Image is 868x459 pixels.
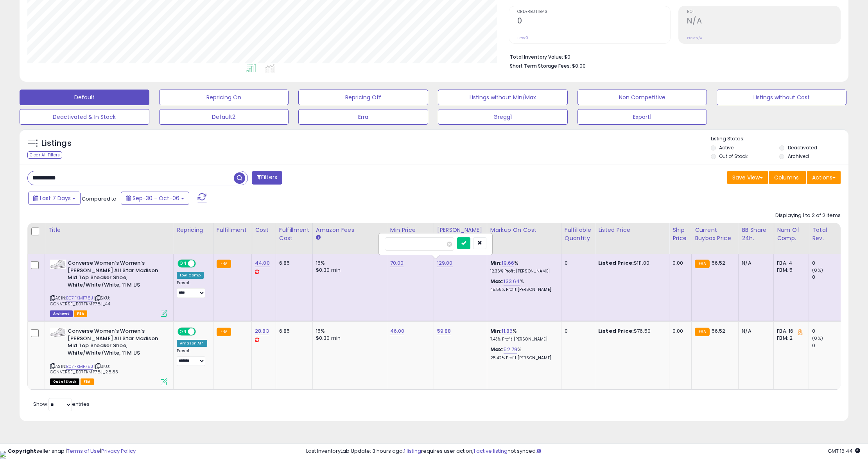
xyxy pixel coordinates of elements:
div: 0 [565,328,589,335]
div: 15% [316,328,381,335]
button: Columns [769,171,806,184]
small: FBA [217,328,231,336]
a: B07FKMP78J [66,363,93,370]
div: Listed Price [598,226,666,234]
a: 44.00 [255,259,270,267]
span: $0.00 [572,62,586,70]
div: Title [48,226,170,234]
a: 52.79 [504,346,517,353]
small: Prev: 0 [517,36,528,40]
div: 0 [812,342,844,349]
button: Repricing Off [298,90,428,105]
label: Active [719,144,733,151]
a: Terms of Use [67,447,100,455]
a: 19.66 [502,259,514,267]
img: 31sDN9eWWWL._SL40_.jpg [50,260,66,269]
b: Max: [490,278,504,285]
small: FBA [695,328,709,336]
a: 46.00 [390,327,405,335]
div: Total Rev. [812,226,841,242]
button: Actions [807,171,841,184]
div: Amazon Fees [316,226,384,234]
button: Listings without Min/Max [438,90,568,105]
b: Max: [490,346,504,353]
p: 25.42% Profit [PERSON_NAME] [490,355,555,361]
a: 1 listing [404,447,421,455]
div: FBM: 2 [777,335,803,342]
span: | SKU: CONVERSE_B07FKMP78J_28.83 [50,363,118,375]
div: Markup on Cost [490,226,558,234]
h5: Listings [41,138,72,149]
b: Converse Women's Women's [PERSON_NAME] All Star Madison Mid Top Sneaker Shoe, White/White/White, ... [68,260,163,290]
button: Repricing On [159,90,289,105]
li: $0 [510,52,835,61]
div: Num of Comp. [777,226,805,242]
span: Show: entries [33,400,90,408]
div: $111.00 [598,260,663,267]
div: Fulfillable Quantity [565,226,592,242]
button: Gregg1 [438,109,568,125]
div: Preset: [177,348,207,366]
div: ASIN: [50,328,167,384]
small: (0%) [812,335,823,341]
div: % [490,278,555,292]
strong: Copyright [8,447,36,455]
div: FBA: 16 [777,328,803,335]
div: 0 [812,274,844,281]
div: Current Buybox Price [695,226,735,242]
div: BB Share 24h. [742,226,770,242]
div: Last InventoryLab Update: 3 hours ago, requires user action, not synced. [306,448,860,455]
div: Low. Comp [177,272,204,279]
label: Archived [788,153,809,160]
div: FBA: 4 [777,260,803,267]
span: OFF [195,328,207,335]
b: Converse Women's Women's [PERSON_NAME] All Star Madison Mid Top Sneaker Shoe, White/White/White, ... [68,328,163,359]
span: FBA [74,310,87,317]
div: Clear All Filters [27,151,62,159]
div: Amazon AI * [177,340,207,347]
a: 28.83 [255,327,269,335]
button: Default [20,90,149,105]
b: Listed Price: [598,327,634,335]
h2: N/A [687,16,840,27]
span: Columns [774,174,799,181]
small: Prev: N/A [687,36,702,40]
p: 7.43% Profit [PERSON_NAME] [490,337,555,342]
b: Min: [490,327,502,335]
div: % [490,346,555,360]
div: Min Price [390,226,430,234]
span: ROI [687,10,840,14]
label: Out of Stock [719,153,748,160]
div: N/A [742,328,768,335]
p: 12.36% Profit [PERSON_NAME] [490,269,555,274]
a: 59.88 [437,327,451,335]
span: 2025-10-14 16:44 GMT [828,447,860,455]
div: Ship Price [673,226,688,242]
button: Sep-30 - Oct-06 [121,192,189,205]
b: Total Inventory Value: [510,54,563,60]
div: $0.30 min [316,335,381,342]
button: Save View [727,171,768,184]
span: FBA [81,378,94,385]
div: 0 [812,260,844,267]
div: 6.85 [279,328,307,335]
small: Amazon Fees. [316,234,321,241]
label: Deactivated [788,144,817,151]
span: Sep-30 - Oct-06 [133,194,179,202]
span: Ordered Items [517,10,671,14]
span: 56.52 [712,259,726,267]
span: ON [178,260,188,267]
span: | SKU: CONVERSE_B07FKMP78J_44 [50,295,110,307]
span: Last 7 Days [40,194,71,202]
button: Deactivated & In Stock [20,109,149,125]
small: FBA [217,260,231,268]
div: Fulfillment [217,226,248,234]
div: Fulfillment Cost [279,226,309,242]
div: 0.00 [673,328,685,335]
div: % [490,260,555,274]
button: Listings without Cost [717,90,846,105]
a: 11.86 [502,327,513,335]
div: Cost [255,226,273,234]
button: Last 7 Days [28,192,81,205]
th: The percentage added to the cost of goods (COGS) that forms the calculator for Min & Max prices. [487,223,561,254]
